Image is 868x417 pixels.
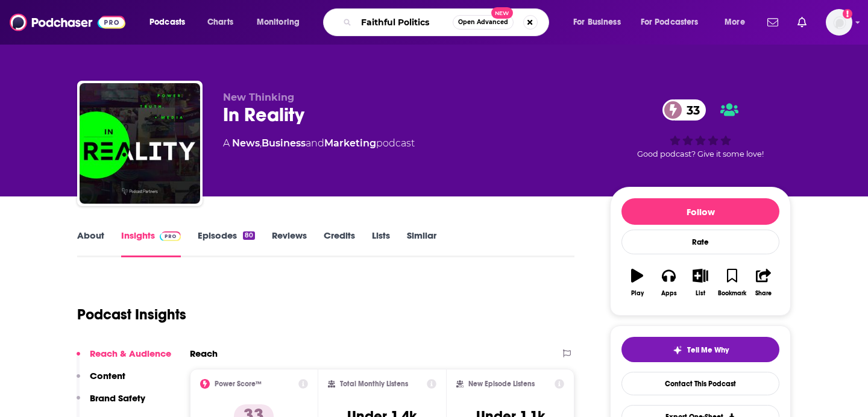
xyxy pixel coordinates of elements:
a: News [232,137,260,149]
p: Content [90,370,125,381]
span: Logged in as FIREPodchaser25 [826,9,852,36]
a: InsightsPodchaser Pro [121,230,181,257]
div: Search podcasts, credits, & more... [335,8,561,36]
span: 33 [675,99,706,121]
img: Podchaser - Follow, Share and Rate Podcasts [10,11,125,34]
div: List [696,290,705,297]
button: open menu [716,13,760,32]
button: Show profile menu [826,9,852,36]
div: Play [631,290,644,297]
div: Share [755,290,772,297]
button: Content [77,370,125,392]
span: Good podcast? Give it some love! [637,149,764,158]
span: For Podcasters [641,14,699,31]
button: Open AdvancedNew [453,15,514,30]
button: tell me why sparkleTell Me Why [621,337,779,362]
span: New Thinking [223,92,294,103]
a: Contact This Podcast [621,372,779,395]
a: Reviews [272,230,307,257]
button: Bookmark [716,261,747,304]
div: 33Good podcast? Give it some love! [610,92,791,166]
div: A podcast [223,136,415,151]
p: Reach & Audience [90,348,171,359]
button: Play [621,261,653,304]
button: Follow [621,198,779,225]
span: New [491,7,513,19]
h2: Power Score™ [215,380,262,388]
img: tell me why sparkle [673,345,682,355]
img: Podchaser Pro [160,231,181,241]
input: Search podcasts, credits, & more... [356,13,453,32]
a: Show notifications dropdown [793,12,811,33]
span: For Business [573,14,621,31]
h2: Reach [190,348,218,359]
a: Episodes80 [198,230,255,257]
p: Brand Safety [90,392,145,404]
img: In Reality [80,83,200,204]
button: open menu [633,13,716,32]
button: open menu [565,13,636,32]
span: and [306,137,324,149]
div: Rate [621,230,779,254]
h2: Total Monthly Listens [340,380,408,388]
div: Bookmark [718,290,746,297]
button: List [685,261,716,304]
div: Apps [661,290,677,297]
button: Reach & Audience [77,348,171,370]
span: Monitoring [257,14,300,31]
span: Tell Me Why [687,345,729,355]
button: open menu [141,13,201,32]
a: Similar [407,230,436,257]
a: About [77,230,104,257]
a: Lists [372,230,390,257]
a: Business [262,137,306,149]
svg: Add a profile image [843,9,852,19]
h2: New Episode Listens [468,380,535,388]
a: Charts [200,13,241,32]
a: Credits [324,230,355,257]
span: , [260,137,262,149]
a: Marketing [324,137,376,149]
button: Brand Safety [77,392,145,415]
a: 33 [662,99,706,121]
div: 80 [243,231,255,240]
button: Share [748,261,779,304]
span: Open Advanced [458,19,508,25]
img: User Profile [826,9,852,36]
h1: Podcast Insights [77,306,186,324]
a: Show notifications dropdown [763,12,783,33]
button: open menu [248,13,315,32]
button: Apps [653,261,684,304]
span: Podcasts [149,14,185,31]
span: More [725,14,745,31]
span: Charts [207,14,233,31]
